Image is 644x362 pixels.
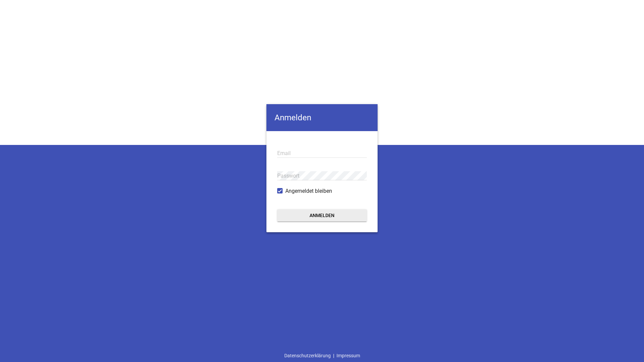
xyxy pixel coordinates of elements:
h4: Anmelden [266,104,378,131]
span: Angemeldet bleiben [285,187,332,195]
a: Impressum [334,349,362,362]
button: Anmelden [277,209,367,221]
div: | [282,349,362,362]
a: Datenschutzerklärung [282,349,333,362]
